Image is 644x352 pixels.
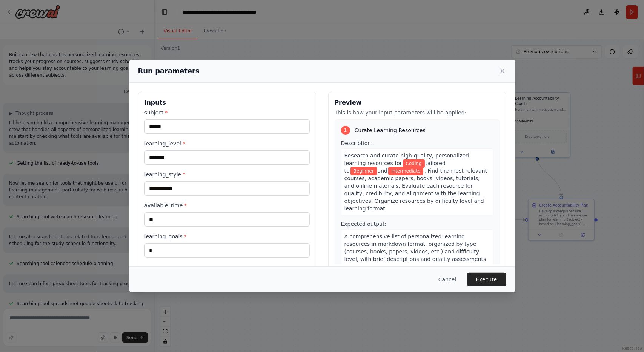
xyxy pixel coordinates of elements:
button: Cancel [432,273,462,286]
label: learning_level [144,140,310,147]
span: Variable: learning_style [388,167,423,175]
div: 1 [341,126,350,135]
h2: Run parameters [138,66,200,76]
span: Curate Learning Resources [355,127,426,134]
label: available_time [144,202,310,209]
label: subject [144,109,310,116]
h3: Inputs [144,98,310,107]
span: A comprehensive list of personalized learning resources in markdown format, organized by type (co... [344,233,486,270]
button: Execute [467,273,506,286]
label: learning_goals [144,233,310,240]
h3: Preview [335,98,500,107]
span: Expected output: [341,221,387,227]
span: and [378,168,387,174]
span: Research and curate high-quality, personalized learning resources for [344,153,469,166]
span: Variable: learning_level [350,167,377,175]
span: Description: [341,140,373,146]
label: learning_style [144,171,310,178]
p: This is how your input parameters will be applied: [335,109,500,116]
span: Variable: subject [403,159,425,168]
